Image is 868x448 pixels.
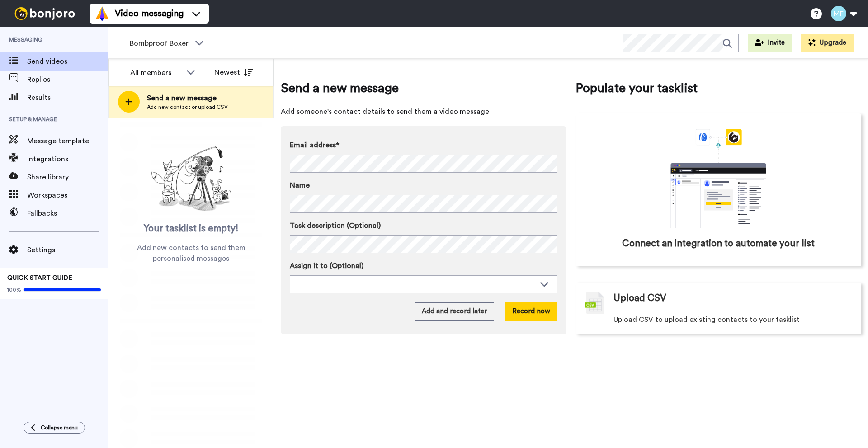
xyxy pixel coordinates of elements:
img: vm-color.svg [95,6,109,21]
span: Fallbacks [27,208,108,219]
span: Connect an integration to automate your list [622,237,815,250]
span: Populate your tasklist [576,79,861,97]
span: Send videos [27,56,108,67]
span: Replies [27,74,108,85]
button: Add and record later [415,302,494,321]
span: Upload CSV [613,292,666,305]
span: Send a new message [147,93,228,104]
img: ready-set-action.png [146,143,236,215]
span: Share library [27,172,108,183]
button: Record now [505,302,557,321]
button: Newest [208,63,259,81]
label: Task description (Optional) [290,220,557,231]
div: All members [130,67,182,78]
span: Message template [27,136,108,146]
span: Add new contacts to send them personalised messages [122,242,260,264]
span: Bombproof Boxer [130,38,190,49]
span: Add new contact or upload CSV [147,104,228,111]
span: 100% [7,286,21,293]
span: Video messaging [115,7,184,20]
span: QUICK START GUIDE [7,275,72,281]
span: Upload CSV to upload existing contacts to your tasklist [613,314,800,325]
label: Assign it to (Optional) [290,260,557,271]
span: Integrations [27,154,108,165]
label: Email address* [290,140,557,151]
button: Upgrade [801,34,854,52]
span: Add someone's contact details to send them a video message [281,106,566,117]
span: Workspaces [27,190,108,201]
span: Your tasklist is empty! [144,222,239,236]
button: Collapse menu [24,422,85,434]
img: csv-grey.png [585,292,604,314]
button: Invite [748,34,792,52]
span: Send a new message [281,79,566,97]
div: animation [651,129,786,228]
span: Settings [27,245,108,255]
span: Results [27,92,108,103]
span: Collapse menu [41,424,78,431]
img: bj-logo-header-white.svg [11,7,79,20]
span: Name [290,180,310,191]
